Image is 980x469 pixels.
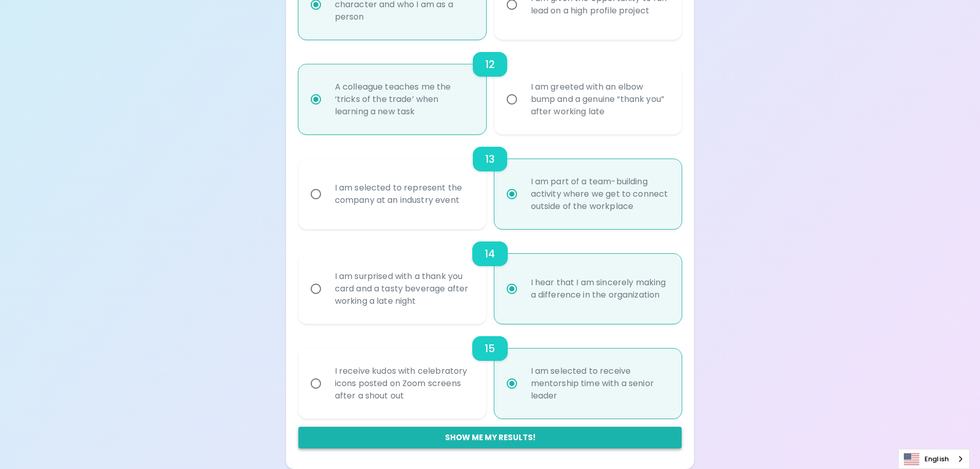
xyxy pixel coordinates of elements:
[327,68,480,130] div: A colleague teaches me the ‘tricks of the trade’ when learning a new task
[898,449,970,469] div: Language
[523,68,676,130] div: I am greeted with an elbow bump and a genuine “thank you” after working late
[485,246,495,262] h6: 14
[523,163,676,225] div: I am part of a team-building activity where we get to connect outside of the workplace
[899,449,969,468] a: English
[523,264,676,314] div: I hear that I am sincerely making a difference in the organization
[298,134,682,229] div: choice-group-check
[298,324,682,419] div: choice-group-check
[523,353,676,414] div: I am selected to receive mentorship time with a senior leader
[298,229,682,324] div: choice-group-check
[485,56,495,73] h6: 12
[327,353,480,414] div: I receive kudos with celebratory icons posted on Zoom screens after a shout out
[485,151,495,167] h6: 13
[485,340,495,357] h6: 15
[898,449,970,469] aside: Language selected: English
[298,427,682,448] button: Show me my results!
[327,258,480,320] div: I am surprised with a thank you card and a tasty beverage after working a late night
[327,169,480,219] div: I am selected to represent the company at an industry event
[298,40,682,134] div: choice-group-check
